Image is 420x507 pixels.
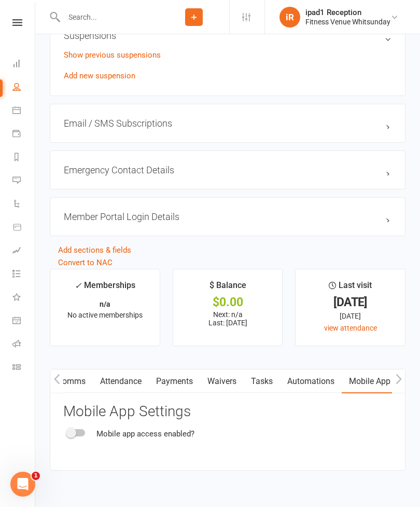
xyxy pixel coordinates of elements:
[100,300,110,308] strong: n/a
[63,404,392,420] h3: Mobile App Settings
[50,369,93,393] a: Comms
[12,76,36,100] a: People
[342,369,398,393] a: Mobile App
[93,369,149,393] a: Attendance
[279,7,300,28] div: iR
[244,369,280,393] a: Tasks
[64,71,135,80] a: Add new suspension
[64,118,391,129] h3: Email / SMS Subscriptions
[12,216,36,240] a: Product Sales
[10,472,35,497] iframe: Intercom live chat
[64,30,391,41] h3: Suspensions
[64,50,161,60] a: Show previous suspensions
[12,100,36,123] a: Calendar
[75,281,81,291] i: ✓
[12,357,36,380] a: Class kiosk mode
[12,240,36,263] a: Assessments
[64,165,391,175] h3: Emergency Contact Details
[67,311,143,319] span: No active memberships
[200,369,244,393] a: Waivers
[305,297,396,308] div: [DATE]
[12,333,36,357] a: Roll call kiosk mode
[183,310,273,327] p: Next: n/a Last: [DATE]
[61,10,159,24] input: Search...
[75,279,135,298] div: Memberships
[280,369,342,393] a: Automations
[12,53,36,76] a: Dashboard
[329,279,372,297] div: Last visit
[183,297,273,308] div: $0.00
[305,8,390,17] div: ipad1 Reception
[12,286,36,310] a: What's New
[209,279,246,297] div: $ Balance
[324,324,377,332] a: view attendance
[64,211,391,222] h3: Member Portal Login Details
[58,245,131,255] a: Add sections & fields
[12,146,36,170] a: Reports
[12,123,36,146] a: Payments
[32,472,40,480] span: 1
[12,310,36,333] a: General attendance kiosk mode
[58,258,113,267] a: Convert to NAC
[149,369,200,393] a: Payments
[96,428,194,440] div: Mobile app access enabled?
[305,17,390,26] div: Fitness Venue Whitsunday
[305,310,396,322] div: [DATE]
